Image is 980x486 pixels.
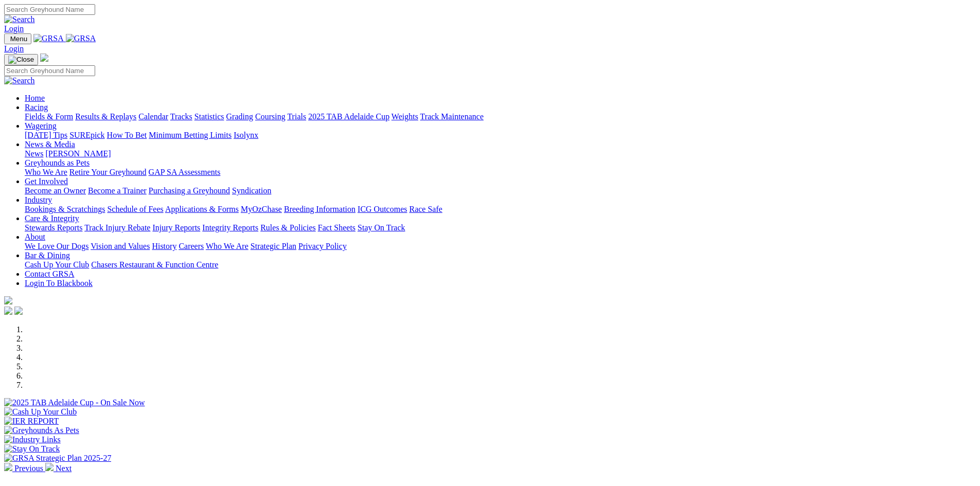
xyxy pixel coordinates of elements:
[25,205,105,213] a: Bookings & Scratchings
[251,242,296,250] a: Strategic Plan
[391,112,418,121] a: Weights
[25,131,976,140] div: Wagering
[318,223,355,232] a: Fact Sheets
[358,205,407,213] a: ICG Outcomes
[25,168,67,176] a: Who We Are
[25,94,45,102] a: Home
[308,112,389,121] a: 2025 TAB Adelaide Cup
[40,53,48,62] img: logo-grsa-white.png
[25,214,79,223] a: Care & Integrity
[25,140,75,149] a: News & Media
[4,4,95,15] input: Search
[25,223,82,232] a: Stewards Reports
[4,307,12,315] img: facebook.svg
[4,33,31,44] button: Toggle navigation
[4,463,12,471] img: chevron-left-pager-white.svg
[165,205,239,213] a: Applications & Forms
[4,454,111,463] img: GRSA Strategic Plan 2025-27
[284,205,355,213] a: Breeding Information
[75,112,136,121] a: Results & Replays
[25,279,93,287] a: Login To Blackbook
[25,168,976,177] div: Greyhounds as Pets
[4,65,95,76] input: Search
[25,223,976,232] div: Care & Integrity
[152,223,200,232] a: Injury Reports
[409,205,442,213] a: Race Safe
[25,242,976,251] div: About
[4,15,35,24] img: Search
[107,205,163,213] a: Schedule of Fees
[25,232,45,241] a: About
[4,464,45,473] a: Previous
[149,168,221,176] a: GAP SA Assessments
[45,464,72,473] a: Next
[4,54,38,65] button: Toggle navigation
[91,242,150,250] a: Vision and Values
[10,35,27,43] span: Menu
[25,149,43,158] a: News
[298,242,347,250] a: Privacy Policy
[33,34,64,43] img: GRSA
[287,112,306,121] a: Trials
[25,205,976,214] div: Industry
[84,223,150,232] a: Track Injury Rebate
[45,463,54,471] img: chevron-right-pager-white.svg
[25,112,976,121] div: Racing
[25,186,86,195] a: Become an Owner
[241,205,282,213] a: MyOzChase
[4,44,24,53] a: Login
[170,112,192,121] a: Tracks
[152,242,176,250] a: History
[25,103,48,112] a: Racing
[4,435,61,444] img: Industry Links
[4,398,145,407] img: 2025 TAB Adelaide Cup - On Sale Now
[420,112,484,121] a: Track Maintenance
[14,464,43,473] span: Previous
[88,186,147,195] a: Become a Trainer
[45,149,111,158] a: [PERSON_NAME]
[25,260,976,269] div: Bar & Dining
[4,407,77,417] img: Cash Up Your Club
[260,223,316,232] a: Rules & Policies
[25,177,68,186] a: Get Involved
[4,426,79,435] img: Greyhounds As Pets
[14,307,23,315] img: twitter.svg
[69,168,147,176] a: Retire Your Greyhound
[234,131,258,139] a: Isolynx
[25,186,976,195] div: Get Involved
[25,121,57,130] a: Wagering
[4,444,60,454] img: Stay On Track
[25,195,52,204] a: Industry
[25,131,67,139] a: [DATE] Tips
[194,112,224,121] a: Statistics
[149,186,230,195] a: Purchasing a Greyhound
[138,112,168,121] a: Calendar
[232,186,271,195] a: Syndication
[25,158,90,167] a: Greyhounds as Pets
[56,464,72,473] span: Next
[149,131,231,139] a: Minimum Betting Limits
[179,242,204,250] a: Careers
[69,131,104,139] a: SUREpick
[226,112,253,121] a: Grading
[4,24,24,33] a: Login
[66,34,96,43] img: GRSA
[202,223,258,232] a: Integrity Reports
[107,131,147,139] a: How To Bet
[4,417,59,426] img: IER REPORT
[4,76,35,85] img: Search
[255,112,286,121] a: Coursing
[4,296,12,304] img: logo-grsa-white.png
[206,242,248,250] a: Who We Are
[25,149,976,158] div: News & Media
[8,56,34,64] img: Close
[25,269,74,278] a: Contact GRSA
[25,112,73,121] a: Fields & Form
[358,223,405,232] a: Stay On Track
[25,251,70,260] a: Bar & Dining
[91,260,218,269] a: Chasers Restaurant & Function Centre
[25,260,89,269] a: Cash Up Your Club
[25,242,88,250] a: We Love Our Dogs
